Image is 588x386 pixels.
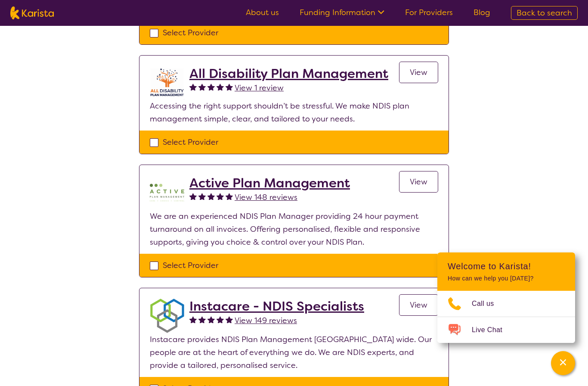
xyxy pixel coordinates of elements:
span: View 1 review [235,83,284,93]
ul: Choose channel [437,291,575,343]
img: fullstar [207,193,215,200]
img: fullstar [217,316,224,323]
img: Karista logo [10,6,54,19]
a: View 148 reviews [235,191,297,204]
a: View 1 review [235,81,284,94]
a: Funding Information [300,7,384,18]
h2: Welcome to Karista! [448,261,565,271]
img: fullstar [226,193,233,200]
span: View [410,177,427,187]
a: View [399,294,438,316]
img: fullstar [226,83,233,90]
img: fullstar [189,83,197,90]
span: Call us [472,297,504,310]
img: at5vqv0lot2lggohlylh.jpg [150,66,184,100]
p: How can we help you [DATE]? [448,275,565,282]
p: We are an experienced NDIS Plan Manager providing 24 hour payment turnaround on all invoices. Off... [150,210,438,249]
img: fullstar [198,193,206,200]
a: Active Plan Management [189,175,350,191]
span: View [410,67,427,78]
img: fullstar [198,316,206,323]
a: View [399,171,438,193]
img: fullstar [207,83,215,90]
img: fullstar [217,193,224,200]
a: For Providers [405,7,453,18]
a: Instacare - NDIS Specialists [189,299,364,314]
img: obkhna0zu27zdd4ubuus.png [150,299,184,333]
img: fullstar [189,316,197,323]
a: Blog [473,7,490,18]
a: All Disability Plan Management [189,66,388,81]
span: Back to search [517,8,572,18]
p: Accessing the right support shouldn’t be stressful. We make NDIS plan management simple, clear, a... [150,100,438,125]
img: pypzb5qm7jexfhutod0x.png [150,175,184,210]
p: Instacare provides NDIS Plan Management [GEOGRAPHIC_DATA] wide. Our people are at the heart of ev... [150,333,438,372]
img: fullstar [226,316,233,323]
button: Channel Menu [551,351,575,375]
img: fullstar [198,83,206,90]
div: Channel Menu [437,252,575,343]
img: fullstar [217,83,224,90]
img: fullstar [189,193,197,200]
span: View 149 reviews [235,315,297,326]
a: About us [246,7,279,18]
a: View [399,62,438,83]
a: Back to search [511,6,578,20]
span: View [410,300,427,310]
span: View 148 reviews [235,192,297,202]
a: View 149 reviews [235,314,297,327]
span: Live Chat [472,324,513,336]
img: fullstar [207,316,215,323]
